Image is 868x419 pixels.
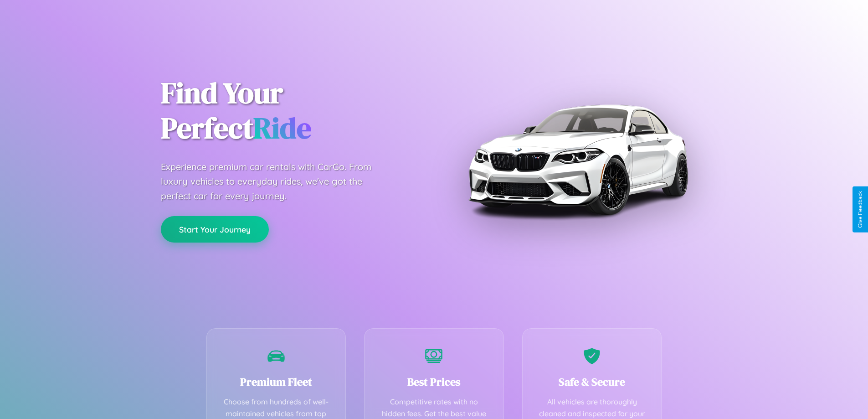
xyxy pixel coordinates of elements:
img: Premium BMW car rental vehicle [464,46,692,274]
h3: Best Prices [378,374,490,389]
h3: Safe & Secure [536,374,648,389]
span: Ride [253,108,311,148]
h1: Find Your Perfect [161,76,421,146]
p: Experience premium car rentals with CarGo. From luxury vehicles to everyday rides, we've got the ... [161,160,389,203]
button: Start Your Journey [161,216,269,243]
h3: Premium Fleet [221,374,332,389]
div: Give Feedback [857,191,863,228]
